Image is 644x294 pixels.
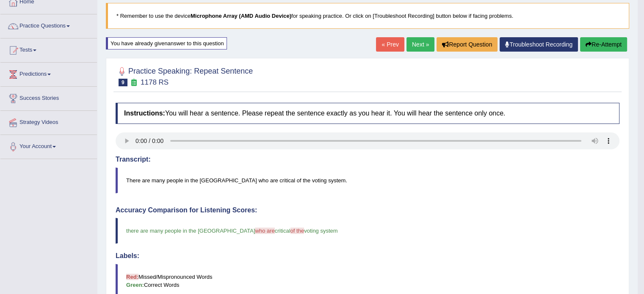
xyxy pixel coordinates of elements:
div: You have already given answer to this question [106,37,227,49]
b: Instructions: [124,110,165,117]
a: Troubleshoot Recording [500,37,578,52]
b: Microphone Array (AMD Audio Device) [191,13,291,19]
a: Your Account [0,135,97,156]
span: of the [290,228,304,234]
h4: You will hear a sentence. Please repeat the sentence exactly as you hear it. You will hear the se... [116,103,619,124]
span: critical [275,228,290,234]
small: Exam occurring question [130,79,138,87]
a: Success Stories [0,87,97,108]
a: Tests [0,38,97,60]
span: who are [255,228,274,234]
blockquote: There are many people in the [GEOGRAPHIC_DATA] who are critical of the voting system. [116,168,619,193]
blockquote: * Remember to use the device for speaking practice. Or click on [Troubleshoot Recording] button b... [106,3,629,29]
span: voting system [304,228,337,234]
h4: Labels: [116,252,619,260]
b: Red: [126,274,138,280]
span: 9 [119,79,127,86]
button: Report Question [437,37,498,52]
small: 1178 RS [141,78,169,86]
a: Predictions [0,63,97,84]
a: Practice Questions [0,14,97,36]
a: « Prev [376,37,404,52]
a: Strategy Videos [0,111,97,132]
a: Next » [406,37,434,52]
span: there are many people in the [GEOGRAPHIC_DATA] [126,228,255,234]
h2: Practice Speaking: Repeat Sentence [116,65,253,86]
button: Re-Attempt [580,37,627,52]
h4: Transcript: [116,156,619,163]
b: Green: [126,282,144,288]
h4: Accuracy Comparison for Listening Scores: [116,206,619,214]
